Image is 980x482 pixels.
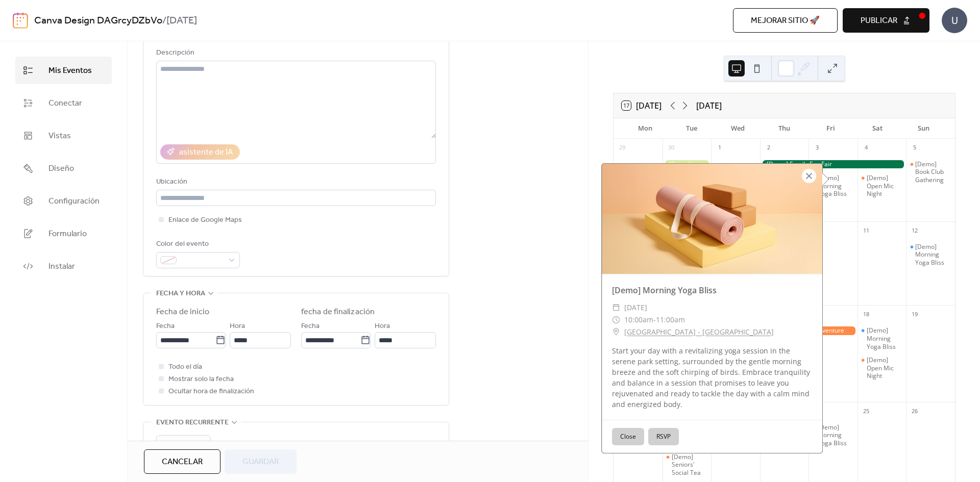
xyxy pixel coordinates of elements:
div: [Demo] Morning Yoga Bliss [818,423,853,447]
span: Cancelar [162,456,203,468]
div: 19 [909,309,920,320]
div: 1 [714,142,725,154]
div: Wed [715,118,761,139]
div: 25 [861,405,872,417]
img: logo [13,12,28,29]
span: Mis Eventos [48,65,92,77]
span: Evento recurrente [156,417,229,429]
span: Instalar [48,261,75,273]
div: [Demo] Morning Yoga Bliss [867,326,902,350]
div: [Demo] Morning Yoga Bliss [857,326,906,350]
a: [GEOGRAPHIC_DATA] - [GEOGRAPHIC_DATA] [624,326,774,338]
button: Cancelar [144,449,220,474]
a: Canva Design DAGrcyDZbVo [34,11,162,31]
span: Ocultar hora de finalización [168,386,254,398]
span: Todo el día [168,361,202,373]
span: Mejorar sitio 🚀 [751,15,820,27]
span: Fecha [301,320,320,333]
div: Tue [668,118,715,139]
a: Configuración [15,187,112,215]
a: Mis Eventos [15,57,112,84]
span: Enlace de Google Maps [168,214,242,226]
div: 30 [666,142,677,154]
div: [Demo] Seniors' Social Tea [663,453,712,477]
span: No repetir [160,437,192,450]
div: 12 [909,225,920,236]
div: [Demo] Family Fun Fair [760,160,906,169]
div: Mon [622,118,668,139]
a: Instalar [15,252,112,280]
span: 11:00am [656,314,685,326]
div: U [942,8,967,33]
a: Diseño [15,155,112,182]
div: [Demo] Book Club Gathering [906,160,955,184]
div: [Demo] Morning Yoga Bliss [818,174,853,198]
div: 18 [861,309,872,320]
div: 3 [812,142,823,154]
button: Publicar [843,8,929,33]
button: RSVP [648,428,679,445]
div: Thu [761,118,807,139]
div: [Demo] Open Mic Night [857,356,906,380]
span: Configuración [48,195,100,208]
div: ​ [612,326,620,338]
div: 11 [861,225,872,236]
div: Sat [854,118,900,139]
span: Publicar [861,15,897,27]
div: [DATE] [696,99,722,112]
span: Hora [230,320,245,333]
span: Conectar [48,97,82,110]
div: [Demo] Morning Yoga Bliss [808,174,857,198]
span: [DATE] [624,301,647,314]
span: Formulario [48,228,87,240]
div: 26 [909,405,920,417]
div: fecha de finalización [301,306,375,318]
span: 10:00am [624,314,653,326]
div: [Demo] Open Mic Night [867,356,902,380]
div: 5 [909,142,920,154]
div: 2 [763,142,774,154]
span: Fecha [156,320,175,333]
span: Vistas [48,130,71,142]
div: [Demo] Seniors' Social Tea [672,453,707,477]
div: ​ [612,301,620,314]
div: [Demo] Gardening Workshop [663,160,712,169]
span: Diseño [48,163,74,175]
div: Descripción [156,47,434,59]
div: [Demo] Open Mic Night [857,174,906,198]
div: [Demo] Open Mic Night [867,174,902,198]
div: 4 [861,142,872,154]
div: [Demo] Book Club Gathering [915,160,951,184]
a: Conectar [15,89,112,117]
div: [Demo] Morning Yoga Bliss [906,243,955,267]
button: Close [612,428,644,445]
div: 29 [617,142,628,154]
div: Color del evento [156,238,238,250]
button: Mejorar sitio 🚀 [733,8,838,33]
div: Fecha de inicio [156,306,210,318]
button: 17[DATE] [618,98,665,113]
a: Formulario [15,220,112,247]
span: Mostrar solo la fecha [168,373,234,386]
a: Vistas [15,122,112,149]
div: Start your day with a revitalizing yoga session in the serene park setting, surrounded by the gen... [602,345,822,410]
b: / [162,11,166,31]
div: [Demo] Morning Yoga Bliss [915,243,951,267]
b: [DATE] [166,11,197,31]
div: Ubicación [156,176,434,188]
span: - [653,314,656,326]
div: [Demo] Morning Yoga Bliss [602,284,822,296]
span: Hora [375,320,390,333]
div: Fri [807,118,854,139]
div: [Demo] Morning Yoga Bliss [808,423,857,447]
span: fecha y hora [156,288,205,300]
div: Sun [900,118,947,139]
div: ​ [612,314,620,326]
